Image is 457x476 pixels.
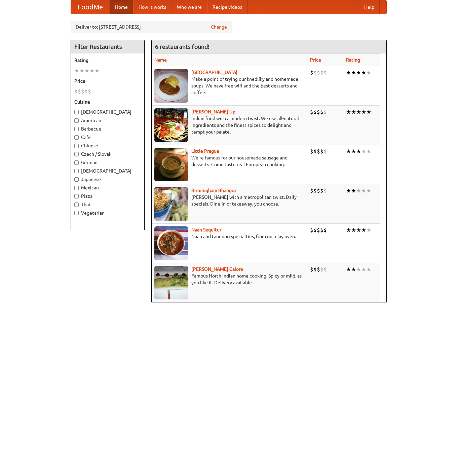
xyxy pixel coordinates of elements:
li: $ [320,266,323,273]
li: $ [84,88,88,95]
label: Cafe [74,134,141,141]
li: $ [310,266,313,273]
input: Cafe [74,135,79,140]
li: ★ [366,69,371,76]
li: $ [323,108,327,116]
li: $ [320,108,323,116]
h5: Rating [74,57,141,64]
a: Price [310,57,321,63]
li: ★ [361,226,366,234]
li: $ [317,108,320,116]
li: ★ [346,266,351,273]
li: ★ [89,67,94,74]
li: ★ [346,108,351,116]
a: Change [211,24,227,30]
li: $ [313,108,317,116]
label: [DEMOGRAPHIC_DATA] [74,168,141,174]
li: ★ [361,187,366,194]
li: ★ [366,187,371,194]
input: [DEMOGRAPHIC_DATA] [74,110,79,114]
a: Recipe videos [207,0,247,14]
p: Indian food with a modern twist. We use all-natural ingredients and the finest spices to delight ... [154,115,305,135]
a: Name [154,57,167,63]
li: ★ [366,226,371,234]
li: $ [317,148,320,155]
input: Thai [74,203,79,207]
li: $ [320,69,323,76]
a: Birmingham Bhangra [191,188,236,193]
li: ★ [79,67,84,74]
input: Vegetarian [74,211,79,215]
li: ★ [356,266,361,273]
li: $ [310,69,313,76]
img: naansequitur.jpg [154,226,188,260]
li: ★ [356,226,361,234]
a: Who we are [172,0,207,14]
label: German [74,159,141,166]
li: ★ [84,67,89,74]
input: [DEMOGRAPHIC_DATA] [74,169,79,173]
li: ★ [366,266,371,273]
li: ★ [356,69,361,76]
li: ★ [346,226,351,234]
a: [PERSON_NAME] Galore [191,266,243,272]
li: ★ [356,108,361,116]
img: bhangra.jpg [154,187,188,221]
img: currygalore.jpg [154,266,188,299]
p: Naan and tandoori specialties, from our clay oven. [154,233,305,240]
label: Barbecue [74,125,141,132]
p: Make a point of trying our knedlíky and homemade soups. We have free wifi and the best desserts a... [154,76,305,96]
li: $ [317,187,320,194]
p: Famous North Indian home cooking. Spicy or mild, as you like it. Delivery available. [154,272,305,286]
li: $ [313,266,317,273]
li: ★ [94,67,100,74]
a: [PERSON_NAME] Up [191,109,235,114]
li: $ [320,187,323,194]
h4: Filter Restaurants [71,40,144,53]
li: ★ [351,108,356,116]
li: ★ [346,148,351,155]
li: ★ [351,266,356,273]
li: $ [88,88,91,95]
li: ★ [361,148,366,155]
label: Mexican [74,184,141,191]
input: American [74,118,79,123]
input: Mexican [74,186,79,190]
li: $ [317,266,320,273]
li: ★ [361,108,366,116]
input: Japanese [74,177,79,182]
li: $ [323,148,327,155]
li: $ [310,226,313,234]
a: [GEOGRAPHIC_DATA] [191,70,237,75]
img: curryup.jpg [154,108,188,142]
li: $ [323,266,327,273]
li: ★ [351,187,356,194]
a: Help [359,0,380,14]
li: $ [323,187,327,194]
li: $ [320,226,323,234]
label: Japanese [74,176,141,183]
label: American [74,117,141,124]
div: Deliver to: [STREET_ADDRESS] [71,21,232,33]
a: Naan Sequitur [191,227,221,232]
ng-pluralize: 6 restaurants found! [155,43,210,50]
input: German [74,160,79,165]
a: FoodMe [71,0,110,14]
li: ★ [351,226,356,234]
label: Chinese [74,142,141,149]
img: czechpoint.jpg [154,69,188,103]
li: ★ [74,67,79,74]
label: Thai [74,201,141,208]
a: Rating [346,57,360,63]
label: Czech / Slovak [74,151,141,157]
li: $ [317,69,320,76]
b: Little Prague [191,148,219,154]
li: $ [317,226,320,234]
li: $ [313,187,317,194]
li: $ [78,88,81,95]
p: [PERSON_NAME] with a metropolitan twist. Daily specials. Dine-in or takeaway, you choose. [154,194,305,207]
input: Chinese [74,144,79,148]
